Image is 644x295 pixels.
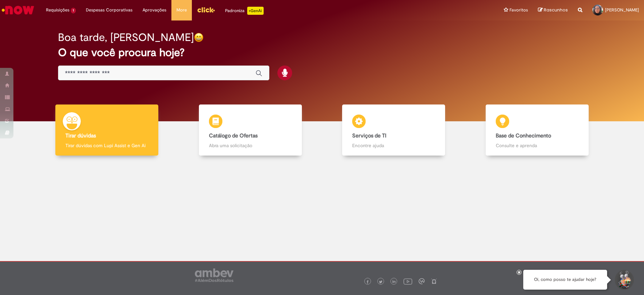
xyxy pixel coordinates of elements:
[538,7,568,13] a: Rascunhos
[496,132,551,139] b: Base de Conhecimento
[179,104,322,156] a: Catálogo de Ofertas Abra uma solicitação
[404,277,412,286] img: logo_footer_youtube.png
[35,104,179,156] a: Tirar dúvidas Tirar dúvidas com Lupi Assist e Gen Ai
[544,7,568,13] span: Rascunhos
[466,104,609,156] a: Base de Conhecimento Consulte e aprenda
[86,7,132,13] span: Despesas Corporativas
[431,278,437,284] img: logo_footer_naosei.png
[225,7,264,15] div: Padroniza
[352,142,435,149] p: Encontre ajuda
[605,7,639,13] span: [PERSON_NAME]
[58,32,194,43] h2: Boa tarde, [PERSON_NAME]
[392,280,396,284] img: logo_footer_linkedin.png
[197,5,215,15] img: click_logo_yellow_360x200.png
[195,268,233,282] img: logo_footer_ambev_rotulo_gray.png
[209,132,258,139] b: Catálogo de Ofertas
[209,142,292,149] p: Abra uma solicitação
[322,104,466,156] a: Serviços de TI Encontre ajuda
[1,3,35,17] img: ServiceNow
[71,8,76,13] span: 1
[247,7,264,15] p: +GenAi
[379,280,382,284] img: logo_footer_twitter.png
[58,47,586,58] h2: O que você procura hoje?
[176,7,187,13] span: More
[46,7,69,13] span: Requisições
[352,132,386,139] b: Serviços de TI
[419,278,425,284] img: logo_footer_workplace.png
[143,7,166,13] span: Aprovações
[65,142,148,149] p: Tirar dúvidas com Lupi Assist e Gen Ai
[65,132,96,139] b: Tirar dúvidas
[509,7,528,13] span: Favoritos
[496,142,579,149] p: Consulte e aprenda
[366,280,369,284] img: logo_footer_facebook.png
[194,33,204,42] img: happy-face.png
[614,270,634,290] button: Iniciar Conversa de Suporte
[523,270,607,290] div: Oi, como posso te ajudar hoje?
